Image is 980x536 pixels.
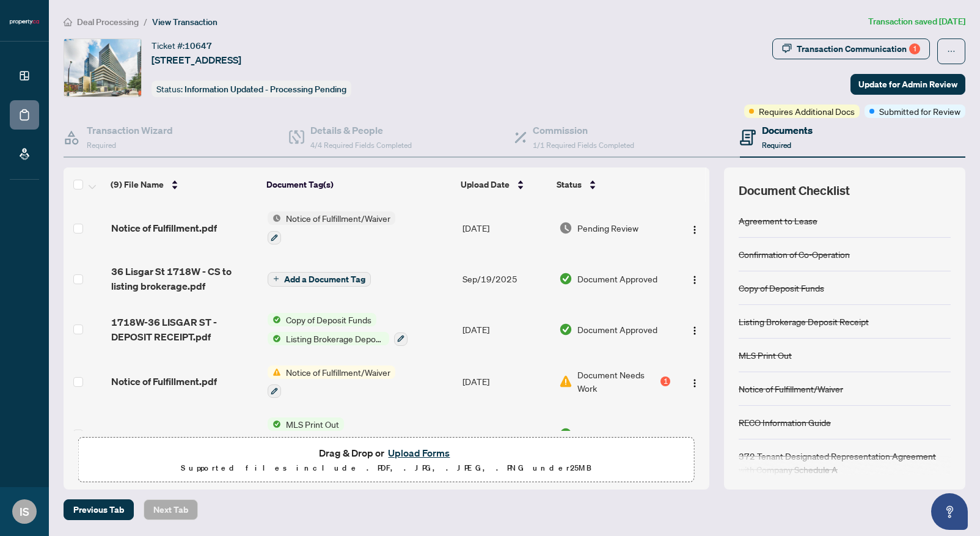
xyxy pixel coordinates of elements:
h4: Transaction Wizard [87,123,173,138]
span: Listing Brokerage Deposit Receipt [281,332,389,345]
button: Update for Admin Review [850,74,965,95]
h4: Details & People [310,123,412,138]
img: Document Status [559,427,572,441]
button: Status IconNotice of Fulfillment/Waiver [268,211,395,244]
button: Status IconNotice of Fulfillment/Waiver [268,365,395,398]
span: Notice of Fulfillment/Waiver [281,365,395,379]
span: Notice of Fulfillment.pdf [111,221,217,235]
span: (9) File Name [111,178,164,191]
img: Document Status [559,272,572,285]
img: IMG-C12343292_1.jpg [64,39,141,97]
span: Document Approved [577,427,657,441]
span: Upload Date [461,178,510,191]
img: Logo [690,225,700,235]
td: [DATE] [458,303,554,356]
div: Notice of Fulfillment/Waiver [739,382,843,395]
td: Sep/19/2025 [458,254,554,303]
li: / [144,15,147,29]
p: Supported files include .PDF, .JPG, .JPEG, .PNG under 25 MB [86,461,687,475]
img: Logo [690,326,700,336]
div: Status: [152,81,351,97]
button: Next Tab [144,499,198,520]
button: Logo [685,372,704,391]
div: Transaction Communication [797,39,920,59]
img: Status Icon [268,332,281,345]
button: Status IconMLS Print Out [268,417,344,450]
img: Document Status [559,375,572,388]
button: Logo [685,218,704,238]
span: 36 Lisgar St 1718W - CS to listing brokerage.pdf [111,264,258,293]
span: Document Approved [577,272,657,285]
span: Drag & Drop orUpload FormsSupported files include .PDF, .JPG, .JPEG, .PNG under25MB [79,438,694,483]
th: Upload Date [456,167,552,202]
span: Submitted for Review [879,105,960,118]
img: Logo [690,430,700,440]
span: Status [557,178,582,191]
img: Logo [690,275,700,285]
th: Status [552,167,672,202]
div: Copy of Deposit Funds [739,281,824,295]
div: 372 Tenant Designated Representation Agreement with Company Schedule A [739,449,951,476]
div: Ticket #: [152,39,212,53]
th: (9) File Name [106,167,261,202]
button: Logo [685,269,704,288]
div: Agreement to Lease [739,214,817,227]
span: IS [20,503,29,520]
button: Logo [685,320,704,339]
span: Pending Review [577,221,638,235]
div: Listing Brokerage Deposit Receipt [739,315,869,328]
span: View Transaction [152,17,218,28]
span: Copy of Deposit Funds [281,313,376,326]
span: Document Approved [577,323,657,336]
span: Deal Processing [77,17,139,28]
span: home [64,18,72,26]
span: Requires Additional Docs [759,105,855,118]
button: Upload Forms [384,445,453,461]
div: Confirmation of Co-Operation [739,248,850,261]
img: Status Icon [268,211,281,225]
span: 1/1 Required Fields Completed [533,141,634,150]
span: 1718W-36 LISGAR ST - DEPOSIT RECEIPT.pdf [111,315,258,344]
span: 4/4 Required Fields Completed [310,141,412,150]
th: Document Tag(s) [261,167,456,202]
h4: Commission [533,123,634,138]
span: plus [273,276,279,282]
td: [DATE] [458,356,554,408]
img: Document Status [559,323,572,336]
div: MLS Print Out [739,348,792,362]
span: [STREET_ADDRESS] [152,53,241,67]
div: 1 [909,43,920,54]
span: Information Updated - Processing Pending [185,84,346,95]
span: Required [87,141,116,150]
button: Transaction Communication1 [772,39,930,59]
img: Logo [690,378,700,388]
span: Notice of Fulfillment.pdf [111,374,217,389]
span: Required [762,141,791,150]
img: Status Icon [268,417,281,431]
img: logo [10,18,39,26]
button: Add a Document Tag [268,271,371,287]
img: Status Icon [268,313,281,326]
td: [DATE] [458,202,554,254]
span: Update for Admin Review [858,75,957,94]
span: MLS Print Out [281,417,344,431]
span: Previous Tab [73,500,124,519]
td: [DATE] [458,408,554,460]
span: Drag & Drop or [319,445,453,461]
button: Status IconCopy of Deposit FundsStatus IconListing Brokerage Deposit Receipt [268,313,408,346]
div: 1 [660,376,670,386]
span: - REALM.pdf [111,427,169,441]
span: Notice of Fulfillment/Waiver [281,211,395,225]
div: RECO Information Guide [739,416,831,429]
img: Document Status [559,221,572,235]
button: Add a Document Tag [268,272,371,287]
button: Open asap [931,493,968,530]
span: 10647 [185,40,212,51]
article: Transaction saved [DATE] [868,15,965,29]
span: Document Checklist [739,182,850,199]
img: Status Icon [268,365,281,379]
button: Logo [685,424,704,444]
button: Previous Tab [64,499,134,520]
span: Add a Document Tag [284,275,365,284]
h4: Documents [762,123,813,138]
